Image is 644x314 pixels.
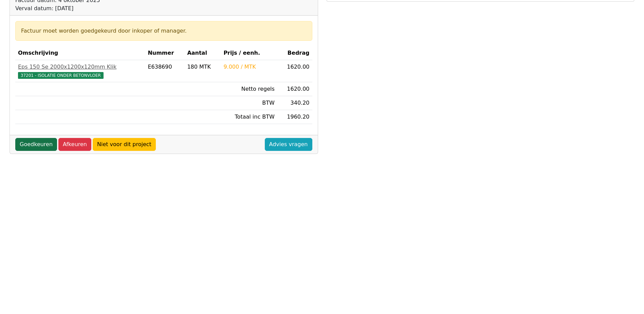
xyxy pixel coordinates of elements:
[221,82,277,96] td: Netto regels
[223,63,274,71] div: 9.000 / MTK
[187,63,218,71] div: 180 MTK
[93,138,156,151] a: Niet voor dit project
[15,4,155,13] div: Verval datum: [DATE]
[18,63,142,79] a: Eps 150 Se 2000x1200x120mm Klik37201 - ISOLATIE ONDER BETONVLOER
[277,46,312,60] th: Bedrag
[58,138,91,151] a: Afkeuren
[277,82,312,96] td: 1620.00
[277,110,312,124] td: 1960.20
[184,46,221,60] th: Aantal
[221,46,277,60] th: Prijs / eenh.
[277,60,312,82] td: 1620.00
[221,110,277,124] td: Totaal inc BTW
[15,46,145,60] th: Omschrijving
[18,72,104,79] span: 37201 - ISOLATIE ONDER BETONVLOER
[145,46,184,60] th: Nummer
[18,63,142,71] div: Eps 150 Se 2000x1200x120mm Klik
[221,96,277,110] td: BTW
[15,138,57,151] a: Goedkeuren
[277,96,312,110] td: 340.20
[145,60,184,82] td: E638690
[265,138,312,151] a: Advies vragen
[21,27,307,35] div: Factuur moet worden goedgekeurd door inkoper of manager.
